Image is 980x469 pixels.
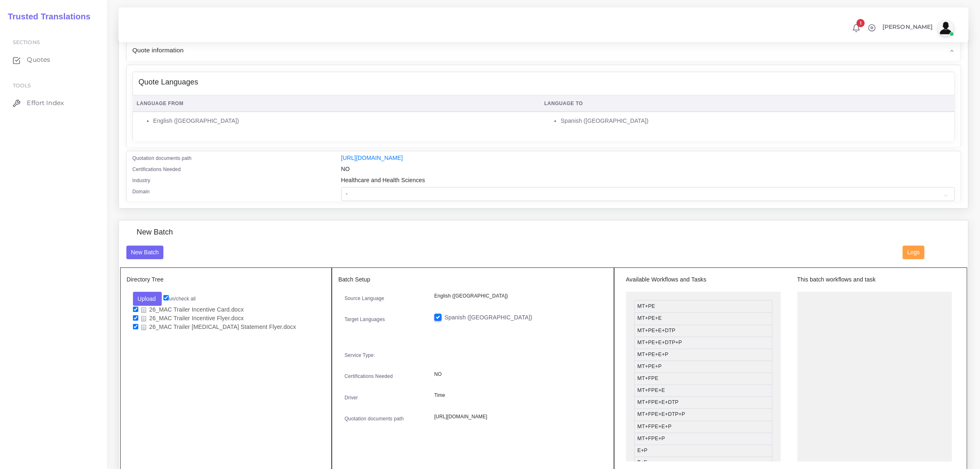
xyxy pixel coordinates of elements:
[634,445,773,457] li: E+P
[634,300,773,313] li: MT+PE
[434,413,601,421] p: [URL][DOMAIN_NAME]
[126,249,164,255] a: New Batch
[634,361,773,373] li: MT+PE+P
[27,55,50,64] span: Quotes
[338,276,608,283] h5: Batch Setup
[138,323,299,331] a: 26_MAC Trailer [MEDICAL_DATA] Statement Flyer.docx
[345,415,404,422] label: Quotation documents path
[2,10,91,23] a: Trusted Translations
[345,316,385,323] label: Target Languages
[133,45,184,55] span: Quote information
[27,98,64,108] span: Effort Index
[634,408,773,421] li: MT+FPE+E+DTP+P
[634,337,773,349] li: MT+PE+E+DTP+P
[797,276,952,283] h5: This batch workflows and task
[634,433,773,445] li: MT+FPE+P
[634,349,773,361] li: MT+PE+E+P
[882,24,933,30] span: [PERSON_NAME]
[561,117,950,125] li: Spanish ([GEOGRAPHIC_DATA])
[133,292,162,306] button: Upload
[133,188,150,195] label: Domain
[138,306,247,314] a: 26_MAC Trailer Incentive Card.docx
[540,95,955,112] th: Language To
[345,373,393,380] label: Certifications Needed
[139,78,198,87] h4: Quote Languages
[153,117,535,125] li: English ([GEOGRAPHIC_DATA])
[133,177,151,184] label: Industry
[335,176,961,187] div: Healthcare and Health Sciences
[434,370,601,379] p: NO
[634,373,773,385] li: MT+FPE
[903,246,924,260] button: Logs
[133,155,192,162] label: Quotation documents path
[938,20,954,36] img: avatar
[6,51,101,68] a: Quotes
[634,396,773,409] li: MT+FPE+E+DTP
[6,94,101,112] a: Effort Index
[878,20,957,36] a: [PERSON_NAME]avatar
[434,391,601,400] p: Time
[138,314,247,322] a: 26_MAC Trailer Incentive Flyer.docx
[345,394,358,401] label: Driver
[857,19,865,27] span: 1
[137,228,173,237] h4: New Batch
[2,12,91,21] h2: Trusted Translations
[434,292,601,300] p: English ([GEOGRAPHIC_DATA])
[634,421,773,433] li: MT+FPE+E+P
[341,155,403,161] a: [URL][DOMAIN_NAME]
[133,95,540,112] th: Language From
[634,312,773,325] li: MT+PE+E
[335,165,961,176] div: NO
[13,39,40,45] span: Sections
[127,40,961,61] div: Quote information
[163,295,169,300] input: un/check all
[13,82,31,89] span: Tools
[163,295,196,303] label: un/check all
[849,23,864,33] a: 1
[634,457,773,469] li: T+E
[133,166,181,173] label: Certifications Needed
[626,276,781,283] h5: Available Workflows and Tasks
[634,325,773,337] li: MT+PE+E+DTP
[634,385,773,397] li: MT+FPE+E
[127,276,326,283] h5: Directory Tree
[126,246,164,260] button: New Batch
[908,249,920,256] span: Logs
[345,295,384,302] label: Source Language
[345,352,375,359] label: Service Type:
[445,313,532,322] label: Spanish ([GEOGRAPHIC_DATA])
